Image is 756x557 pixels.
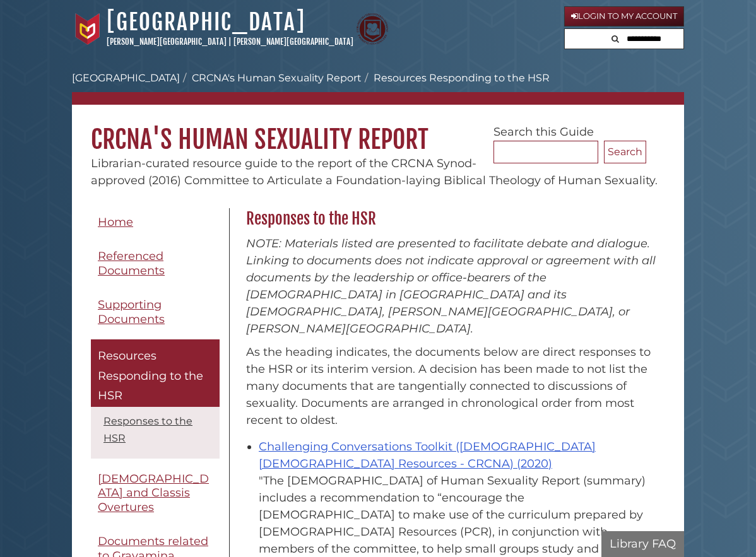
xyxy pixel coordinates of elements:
a: [GEOGRAPHIC_DATA] [107,8,305,36]
a: Referenced Documents [91,242,220,284]
h2: Responses to the HSR [240,209,664,229]
button: Search [604,141,646,163]
span: Referenced Documents [98,249,165,278]
a: Home [91,208,220,237]
img: Calvin Theological Seminary [357,13,388,45]
li: Resources Responding to the HSR [362,71,550,86]
span: Resources Responding to the HSR [98,349,203,402]
em: NOTE: Materials listed are presented to facilitate debate and dialogue. Linking to documents does... [246,237,656,336]
button: Search [608,29,623,46]
p: As the heading indicates, the documents below are direct responses to the HSR or its interim vers... [246,344,658,429]
span: Home [98,215,133,229]
span: | [228,37,232,47]
a: Responses to the HSR [103,415,192,444]
a: CRCNA's Human Sexuality Report [192,72,362,84]
i: Search [611,35,619,43]
span: Librarian-curated resource guide to the report of the CRCNA Synod-approved (2016) Committee to Ar... [91,156,658,187]
a: Challenging Conversations Toolkit ([DEMOGRAPHIC_DATA] [DEMOGRAPHIC_DATA] Resources - CRCNA) (2020) [259,440,596,471]
span: [DEMOGRAPHIC_DATA] and Classis Overtures [98,472,209,514]
button: Library FAQ [601,531,684,557]
span: Supporting Documents [98,298,165,326]
img: Calvin University [72,13,103,45]
a: Resources Responding to the HSR [91,339,220,407]
a: [GEOGRAPHIC_DATA] [72,72,180,84]
a: [DEMOGRAPHIC_DATA] and Classis Overtures [91,465,220,522]
a: [PERSON_NAME][GEOGRAPHIC_DATA] [107,37,227,47]
a: [PERSON_NAME][GEOGRAPHIC_DATA] [233,37,353,47]
h1: CRCNA's Human Sexuality Report [72,105,684,155]
a: Supporting Documents [91,291,220,333]
a: Login to My Account [564,6,684,26]
nav: breadcrumb [72,71,684,105]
